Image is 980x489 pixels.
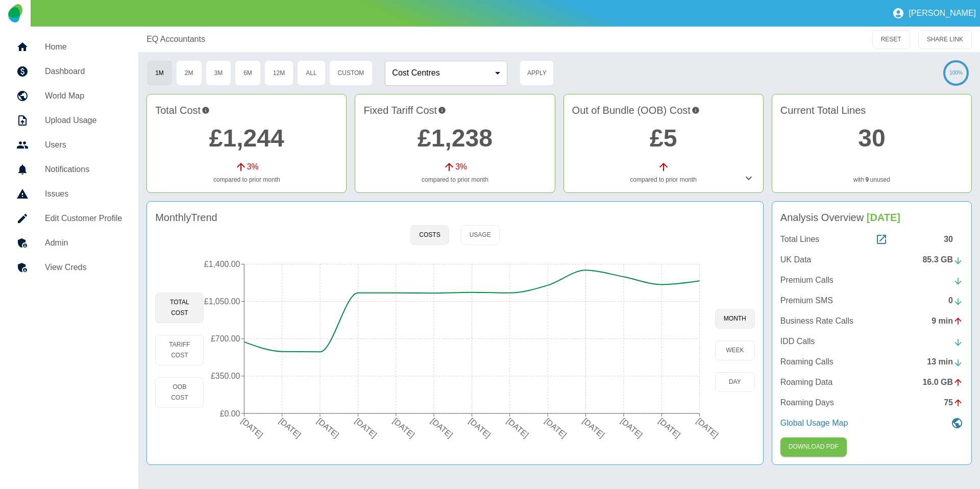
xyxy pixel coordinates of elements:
text: 100% [949,70,963,76]
div: 75 [944,397,963,409]
p: Business Rate Calls [780,315,853,327]
h5: World Map [45,90,122,102]
a: Notifications [8,157,130,182]
img: Logo [8,4,22,22]
p: IDD Calls [780,335,815,348]
tspan: [DATE] [543,417,568,439]
h5: Issues [45,188,122,200]
tspan: [DATE] [619,417,644,439]
a: IDD Calls [780,335,963,348]
tspan: [DATE] [657,417,682,439]
button: All [297,60,325,86]
button: SHARE LINK [918,30,972,49]
tspan: [DATE] [354,417,379,439]
tspan: [DATE] [315,417,340,439]
tspan: [DATE] [695,417,720,439]
a: Admin [8,231,130,255]
button: Usage [461,225,500,245]
h5: Users [45,139,122,151]
tspan: £0.00 [220,409,240,418]
div: 30 [944,233,963,246]
div: 16.0 GB [922,376,963,388]
a: Home [8,35,130,59]
tspan: [DATE] [278,417,303,439]
h5: Upload Usage [45,114,122,127]
button: day [715,372,755,392]
button: Click here to download the most recent invoice. If the current month’s invoice is unavailable, th... [780,437,847,456]
p: Global Usage Map [780,417,848,429]
a: Premium Calls [780,274,963,286]
button: month [715,309,755,329]
p: Roaming Data [780,376,832,388]
h5: Home [45,41,122,53]
button: 6M [235,60,261,86]
button: 12M [264,60,293,86]
div: 9 min [932,315,963,327]
tspan: £700.00 [211,334,241,343]
a: Business Rate Calls9 min [780,315,963,327]
button: [PERSON_NAME] [888,3,980,23]
button: Total Cost [155,292,204,323]
h5: Dashboard [45,65,122,78]
span: [DATE] [867,212,900,223]
button: week [715,340,755,360]
tspan: £350.00 [211,372,241,380]
p: [PERSON_NAME] [909,9,976,18]
a: Roaming Days75 [780,397,963,409]
h5: Admin [45,237,122,249]
h4: Analysis Overview [780,210,963,225]
div: 0 [948,295,963,307]
a: EQ Accountants [146,33,205,45]
div: 13 min [927,356,963,368]
button: RESET [872,30,910,49]
a: Global Usage Map [780,417,963,429]
button: OOB Cost [155,377,204,408]
a: Roaming Data16.0 GB [780,376,963,388]
tspan: [DATE] [581,417,606,439]
p: Premium Calls [780,274,834,286]
a: Roaming Calls13 min [780,356,963,368]
a: Dashboard [8,59,130,84]
a: View Creds [8,255,130,280]
a: World Map [8,84,130,108]
p: UK Data [780,254,811,266]
a: UK Data85.3 GB [780,254,963,266]
a: Premium SMS0 [780,295,963,307]
tspan: [DATE] [391,417,416,439]
button: 1M [146,60,173,86]
a: Users [8,133,130,157]
tspan: [DATE] [468,417,493,439]
h5: Edit Customer Profile [45,212,122,225]
button: Tariff Cost [155,335,204,365]
button: 2M [176,60,202,86]
tspan: [DATE] [505,417,530,439]
tspan: £1,400.00 [204,260,240,268]
a: Issues [8,182,130,206]
a: Edit Customer Profile [8,206,130,231]
button: 3M [206,60,232,86]
button: Costs [410,225,449,245]
tspan: [DATE] [240,417,265,439]
div: 85.3 GB [922,254,963,266]
a: Total Lines30 [780,233,963,246]
h5: Notifications [45,163,122,176]
h5: View Creds [45,261,122,274]
p: Premium SMS [780,295,833,307]
h4: Monthly Trend [155,210,217,225]
button: Custom [329,60,373,86]
p: Total Lines [780,233,820,246]
button: Apply [520,60,554,86]
tspan: £1,050.00 [204,297,240,306]
tspan: [DATE] [429,417,454,439]
a: Upload Usage [8,108,130,133]
p: Roaming Calls [780,356,834,368]
p: Roaming Days [780,397,834,409]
